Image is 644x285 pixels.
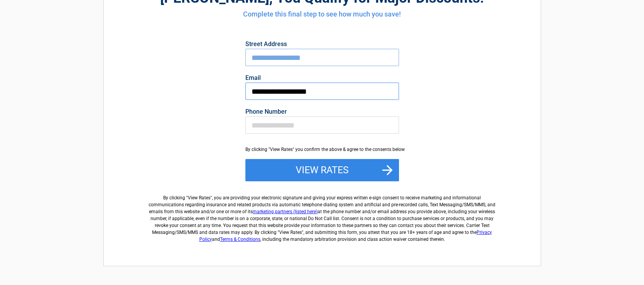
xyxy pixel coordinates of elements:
a: marketing partners (listed here) [253,209,318,214]
span: View Rates [188,195,210,200]
div: By clicking "View Rates" you confirm the above & agree to the consents below [245,146,399,153]
label: Phone Number [245,109,399,115]
label: Email [245,75,399,81]
label: By clicking " ", you are providing your electronic signature and giving your express written e-si... [146,188,498,243]
label: Street Address [245,41,399,47]
button: View Rates [245,159,399,181]
a: Privacy Policy [199,230,492,242]
h4: Complete this final step to see how much you save! [146,9,498,19]
a: Terms & Conditions [220,237,260,242]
